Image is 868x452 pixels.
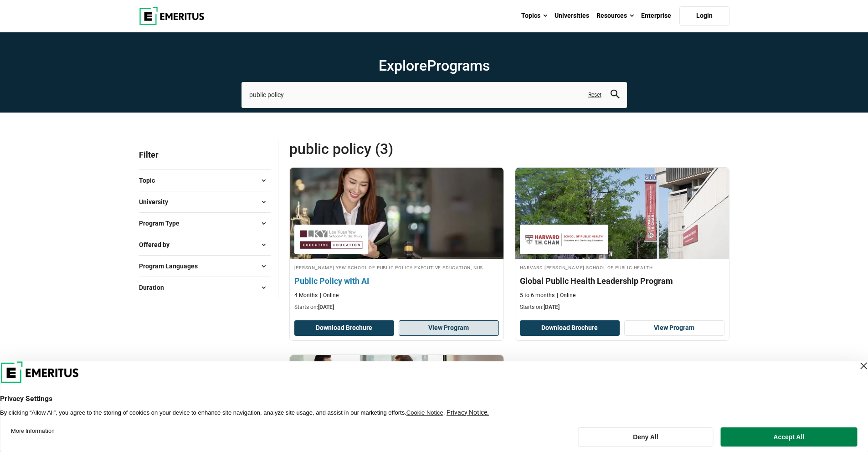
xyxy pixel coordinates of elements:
[139,281,271,294] button: Duration
[544,304,560,310] span: [DATE]
[139,140,271,169] p: Filter
[241,82,627,108] input: search-page
[299,229,364,250] img: Lee Kuan Yew School of Public Policy Executive Education, NUS
[241,56,627,75] h1: Explore
[515,168,729,259] img: Global Public Health Leadership Program | Online Healthcare Course
[139,175,162,185] span: Topic
[399,320,499,336] a: View Program
[611,92,620,101] a: search
[294,303,499,311] p: Starts on:
[520,275,724,287] h4: Global Public Health Leadership Program
[290,168,503,316] a: Strategy and Innovation Course by Lee Kuan Yew School of Public Policy Executive Education, NUS -...
[588,91,601,99] a: Reset search
[557,292,575,299] p: Online
[139,261,205,271] span: Program Languages
[279,163,514,263] img: Public Policy with AI | Online Strategy and Innovation Course
[294,292,318,299] p: 4 Months
[139,216,271,230] button: Program Type
[318,304,334,310] span: [DATE]
[520,303,724,311] p: Starts on:
[289,140,509,158] span: public policy (3)
[139,282,171,293] span: Duration
[139,259,271,273] button: Program Languages
[139,174,271,187] button: Topic
[624,320,724,336] a: View Program
[320,292,339,299] p: Online
[139,218,187,228] span: Program Type
[427,57,490,74] span: Programs
[520,292,555,299] p: 5 to 6 months
[524,229,604,250] img: Harvard T.H. Chan School of Public Health
[139,238,271,252] button: Offered by
[611,90,620,100] button: search
[139,240,177,250] span: Offered by
[520,320,620,336] button: Download Brochure
[290,355,503,446] img: Negotiation Strategies for Success | Online Leadership Course
[294,263,499,271] h4: [PERSON_NAME] Yew School of Public Policy Executive Education, NUS
[515,168,729,316] a: Healthcare Course by Harvard T.H. Chan School of Public Health - September 29, 2025 Harvard T.H. ...
[294,275,499,287] h4: Public Policy with AI
[520,263,724,271] h4: Harvard [PERSON_NAME] School of Public Health
[139,195,271,209] button: University
[139,197,175,207] span: University
[679,6,729,26] a: Login
[294,320,395,336] button: Download Brochure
